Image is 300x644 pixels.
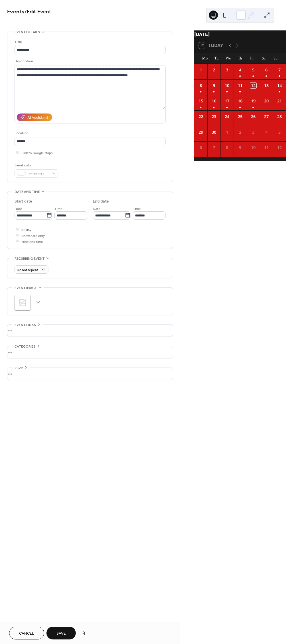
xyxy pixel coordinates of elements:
div: 8 [198,82,204,89]
div: 13 [263,82,270,89]
div: 22 [198,113,204,120]
div: [DATE] [194,30,286,39]
span: Show date only [21,233,45,239]
span: Hide end time [21,239,43,245]
div: 5 [250,67,256,73]
div: 25 [237,113,243,120]
div: 6 [263,67,270,73]
div: 11 [263,145,270,151]
span: #FFFFFFFF [28,171,49,177]
div: 10 [224,82,230,89]
div: 8 [224,145,230,151]
div: Description [15,58,164,64]
div: End date [93,199,109,205]
div: 20 [263,98,270,104]
div: 23 [211,113,217,120]
div: 28 [276,113,283,120]
div: 2 [211,67,217,73]
span: Cancel [19,631,34,637]
span: Time [54,206,62,212]
div: 21 [276,98,283,104]
div: Title [15,39,164,45]
div: AI Assistant [27,115,48,121]
button: Cancel [9,627,44,639]
span: RSVP [15,365,23,371]
span: Do not repeat [17,267,38,273]
span: Link to Google Maps [21,150,53,156]
div: 2 [237,129,243,135]
div: 7 [211,145,217,151]
span: Time [133,206,141,212]
div: Sa [258,53,270,64]
div: 3 [250,129,256,135]
div: 12 [250,82,256,89]
div: 1 [198,67,204,73]
div: 3 [224,67,230,73]
div: 6 [198,145,204,151]
div: 5 [276,129,283,135]
button: AI Assistant [17,113,52,121]
div: 10 [250,145,256,151]
div: 4 [263,129,270,135]
div: Fr [246,53,258,64]
div: 1 [224,129,230,135]
div: 12 [276,145,283,151]
span: Categories [15,344,35,350]
span: / Edit Event [25,6,51,17]
div: 7 [276,67,283,73]
button: Save [46,627,76,639]
div: 19 [250,98,256,104]
div: Event color [15,162,57,168]
div: 9 [211,82,217,89]
div: Th [234,53,246,64]
div: 24 [224,113,230,120]
span: Event links [15,322,36,328]
div: Start date [15,199,32,205]
div: 11 [237,82,243,89]
span: All day [21,227,31,233]
div: 14 [276,82,283,89]
div: 9 [237,145,243,151]
div: Location [15,130,164,136]
div: ••• [7,346,173,358]
div: 17 [224,98,230,104]
div: 30 [211,129,217,135]
span: Save [56,631,66,637]
div: 16 [211,98,217,104]
span: Date [93,206,101,212]
div: Su [270,53,281,64]
span: Event details [15,29,40,35]
div: 27 [263,113,270,120]
div: 29 [198,129,204,135]
div: 15 [198,98,204,104]
div: Mo [199,53,211,64]
div: Tu [211,53,222,64]
span: Recurring event [15,256,45,262]
div: ; [15,295,30,311]
div: 18 [237,98,243,104]
div: We [223,53,234,64]
div: 4 [237,67,243,73]
a: Events [7,6,25,17]
span: Event image [15,285,37,291]
div: ••• [7,325,173,337]
div: 26 [250,113,256,120]
span: Date [15,206,22,212]
div: ••• [7,368,173,380]
span: Date and time [15,189,40,195]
